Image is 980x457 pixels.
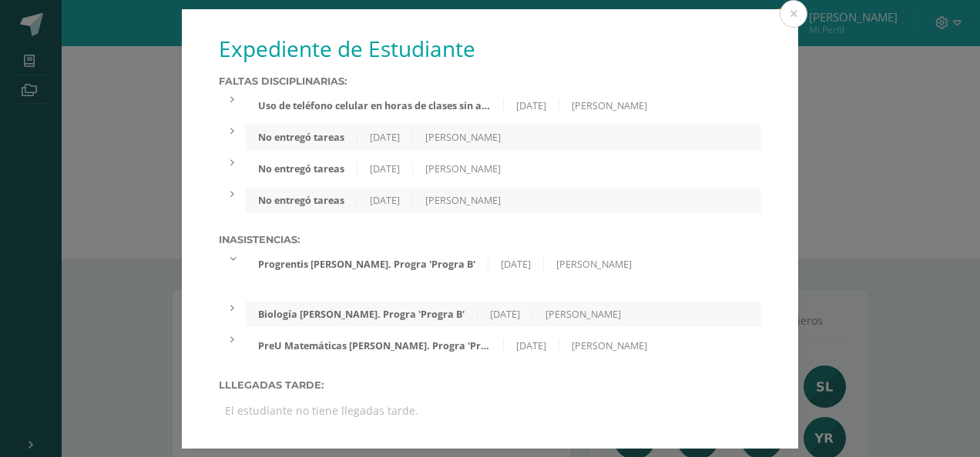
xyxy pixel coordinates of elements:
div: [DATE] [357,194,413,207]
div: [DATE] [357,162,413,175]
div: Progrentis [PERSON_NAME]. Progra 'Progra B' [246,258,488,271]
div: [PERSON_NAME] [413,194,513,207]
div: Uso de teléfono celular en horas de clases sin autorización del docente [246,99,503,112]
label: Faltas Disciplinarias: [219,75,761,87]
div: No entregó tareas [246,131,357,144]
h1: Expediente de Estudiante [219,34,761,63]
div: [DATE] [478,308,533,321]
div: [PERSON_NAME] [559,339,659,352]
div: Biología [PERSON_NAME]. Progra 'Progra B' [246,308,478,321]
div: El estudiante no tiene llegadas tarde. [219,397,761,424]
div: [PERSON_NAME] [413,162,513,175]
div: [DATE] [488,258,544,271]
div: PreU Matemáticas [PERSON_NAME]. Progra 'Progra B' [246,339,503,352]
div: No entregó tareas [246,194,357,207]
div: [PERSON_NAME] [533,308,633,321]
div: [PERSON_NAME] [559,99,659,112]
div: [PERSON_NAME] [413,131,513,144]
div: [DATE] [504,339,559,352]
div: [DATE] [357,131,413,144]
div: No entregó tareas [246,162,357,175]
div: [PERSON_NAME] [544,258,644,271]
label: Inasistencias: [219,234,761,245]
label: Lllegadas tarde: [219,379,761,391]
div: [DATE] [504,99,559,112]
